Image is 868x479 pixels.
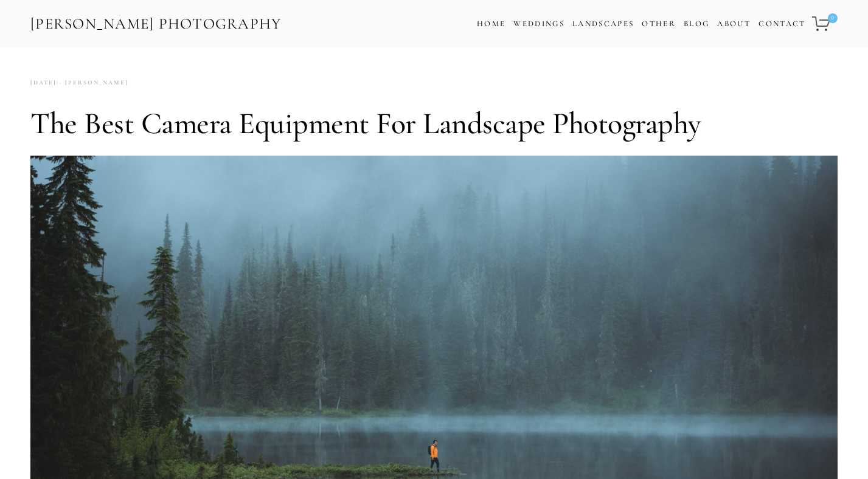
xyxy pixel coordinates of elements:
a: Blog [684,15,709,33]
a: [PERSON_NAME] [57,75,128,91]
a: About [717,15,751,33]
a: Landscapes [572,19,634,29]
a: Contact [759,15,805,33]
a: [PERSON_NAME] Photography [29,10,283,38]
a: Home [477,15,505,33]
a: 0 items in cart [810,9,839,38]
h1: The Best Camera Equipment for Landscape Photography [30,105,838,142]
a: Other [642,19,676,29]
span: 0 [828,13,838,23]
a: Weddings [513,19,564,29]
time: [DATE] [30,75,57,91]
